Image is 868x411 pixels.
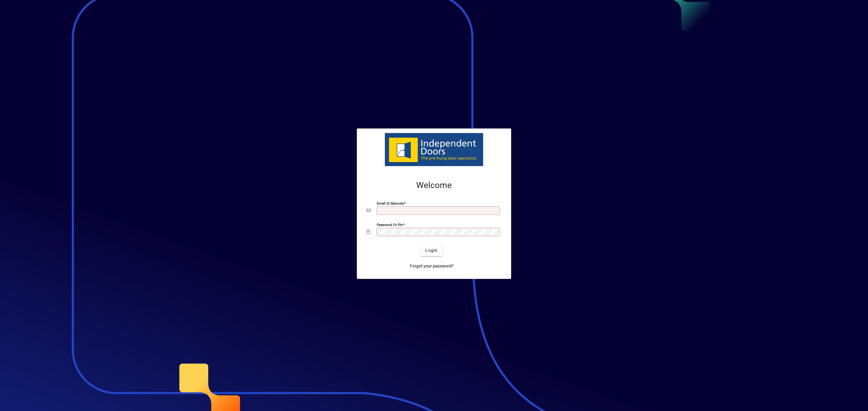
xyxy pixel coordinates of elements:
[420,245,442,256] button: Login
[377,222,403,227] mat-label: Password or Pin
[366,180,502,190] h2: Welcome
[407,261,456,272] a: Forgot your password?
[410,263,454,269] span: Forgot your password?
[377,201,404,205] mat-label: Email or Barcode
[425,247,438,254] span: Login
